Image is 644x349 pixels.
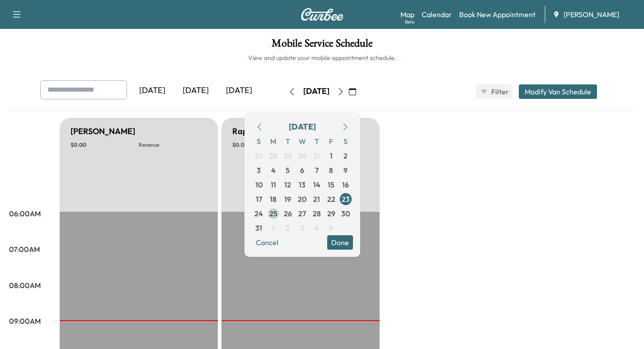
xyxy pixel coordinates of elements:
[232,125,299,138] h5: Raptor - OFFLINE
[256,194,262,205] span: 17
[269,150,277,161] span: 28
[301,8,344,21] img: Curbee Logo
[295,134,310,149] span: W
[71,141,139,149] p: $ 0.00
[271,165,276,176] span: 4
[298,208,306,219] span: 27
[328,179,334,190] span: 15
[174,80,217,101] div: [DATE]
[298,194,306,205] span: 20
[284,208,292,219] span: 26
[300,165,304,176] span: 6
[252,134,266,149] span: S
[405,19,414,25] div: Beta
[327,208,335,219] span: 29
[338,134,353,149] span: S
[281,134,295,149] span: T
[257,165,261,176] span: 3
[9,38,635,53] h1: Mobile Service Schedule
[254,208,263,219] span: 24
[9,244,40,255] p: 07:00AM
[491,86,508,97] span: Filter
[303,86,329,97] div: [DATE]
[284,150,292,161] span: 29
[298,150,306,161] span: 30
[327,194,335,205] span: 22
[286,223,290,233] span: 2
[286,165,290,176] span: 5
[329,223,333,233] span: 5
[266,134,281,149] span: M
[342,194,350,205] span: 23
[9,316,41,326] p: 09:00AM
[564,9,619,20] span: [PERSON_NAME]
[476,84,512,99] button: Filter
[342,179,349,190] span: 16
[9,53,635,62] h6: View and update your mobile appointment schedule.
[343,150,348,161] span: 2
[324,134,338,149] span: F
[459,9,536,20] a: Book New Appointment
[327,235,353,250] button: Done
[252,235,282,250] button: Cancel
[255,223,262,233] span: 31
[519,84,597,99] button: Modify Van Schedule
[139,141,207,149] p: Revenue
[71,125,135,138] h5: [PERSON_NAME]
[271,179,276,190] span: 11
[255,179,263,190] span: 10
[131,80,174,101] div: [DATE]
[329,165,333,176] span: 8
[422,9,452,20] a: Calendar
[270,194,277,205] span: 18
[299,179,306,190] span: 13
[289,121,316,133] div: [DATE]
[272,223,275,233] span: 1
[217,80,261,101] div: [DATE]
[9,208,41,219] p: 06:00AM
[9,280,41,291] p: 08:00AM
[310,134,324,149] span: T
[315,165,319,176] span: 7
[300,223,304,233] span: 3
[400,9,414,20] a: MapBeta
[232,141,301,149] p: $ 0.00
[313,194,320,205] span: 21
[313,150,320,161] span: 31
[315,223,319,233] span: 4
[284,194,291,205] span: 19
[269,208,277,219] span: 25
[284,179,291,190] span: 12
[255,150,263,161] span: 27
[341,208,350,219] span: 30
[343,165,348,176] span: 9
[313,208,321,219] span: 28
[330,150,333,161] span: 1
[313,179,320,190] span: 14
